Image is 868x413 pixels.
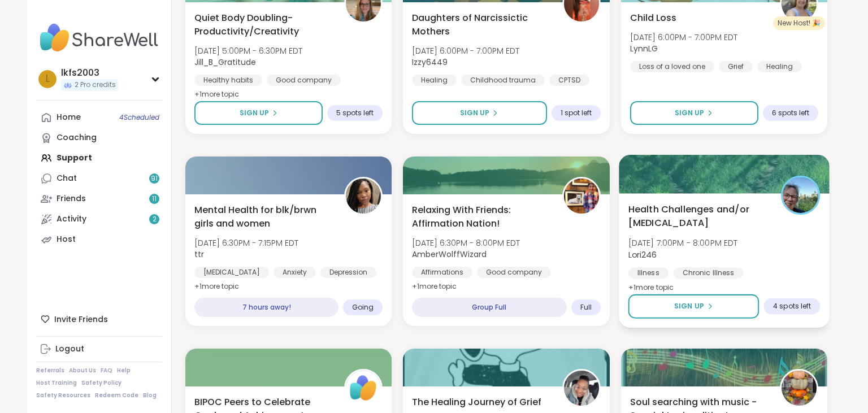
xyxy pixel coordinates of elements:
div: Childhood trauma [461,75,545,86]
a: Help [117,367,131,375]
div: Coaching [57,132,97,144]
span: 2 Pro credits [75,80,116,90]
img: ShareWell [346,371,381,406]
span: Relaxing With Friends: Affirmation Nation! [412,203,549,231]
button: Sign Up [194,101,323,125]
div: Friends [57,193,86,205]
a: Safety Policy [81,379,121,387]
img: Lori246 [783,177,818,213]
span: Child Loss [630,11,676,25]
div: [MEDICAL_DATA] [194,267,269,278]
div: Activity [57,214,86,225]
a: FAQ [101,367,112,375]
a: About Us [69,367,96,375]
div: Home [57,112,81,123]
span: Sign Up [675,108,704,118]
div: Chronic Illness [673,267,743,279]
b: AmberWolffWizard [412,249,487,260]
a: Coaching [36,128,162,148]
span: [DATE] 6:00PM - 7:00PM EDT [412,45,519,56]
b: Izzy6449 [412,56,448,68]
div: Healthy habits [194,75,262,86]
b: ttr [194,249,204,260]
span: Sign Up [240,108,269,118]
div: Logout [55,344,84,355]
div: Loss of a loved one [630,61,714,72]
span: The Healing Journey of Grief [412,395,541,409]
div: CPTSD [549,75,589,86]
div: Good company [267,75,341,86]
a: Referrals [36,367,64,375]
span: 91 [151,174,158,184]
b: Jill_B_Gratitude [194,56,256,68]
span: Sign Up [460,108,489,118]
b: Lori246 [628,249,657,260]
a: Blog [143,392,157,399]
div: Healing [757,61,802,72]
span: 4 spots left [773,302,811,311]
b: LynnLG [630,43,658,54]
button: Sign Up [412,101,546,125]
span: 2 [153,215,157,224]
span: Sign Up [674,301,704,311]
span: [DATE] 6:30PM - 7:15PM EDT [194,237,298,249]
span: Going [352,303,374,312]
a: Chat91 [36,168,162,189]
span: Daughters of Narcissictic Mothers [412,11,549,38]
div: Chat [57,173,77,184]
span: 5 spots left [336,108,374,118]
span: [DATE] 6:00PM - 7:00PM EDT [630,32,737,43]
a: Logout [36,339,162,359]
div: Group Full [412,298,566,317]
div: Illness [628,267,668,279]
div: Depression [320,267,376,278]
a: Friends11 [36,189,162,209]
a: Host [36,229,162,250]
div: Host [57,234,76,245]
div: Grief [719,61,753,72]
a: Home4Scheduled [36,107,162,128]
a: Host Training [36,379,77,387]
span: 6 spots left [772,108,809,118]
div: 7 hours away! [194,298,338,317]
span: Full [580,303,592,312]
div: Anxiety [274,267,316,278]
span: 11 [152,194,157,204]
img: HeatherCM24 [782,371,817,406]
div: Healing [412,75,457,86]
div: New Host! 🎉 [773,16,825,30]
span: Health Challenges and/or [MEDICAL_DATA] [628,202,768,230]
img: ShareWell Nav Logo [36,18,162,58]
img: levornia [564,371,599,406]
div: lkfs2003 [61,67,118,79]
span: Mental Health for blk/brwn girls and women [194,203,332,231]
span: [DATE] 7:00PM - 8:00PM EDT [628,237,737,249]
button: Sign Up [630,101,758,125]
span: [DATE] 5:00PM - 6:30PM EDT [194,45,302,56]
a: Redeem Code [95,392,138,399]
a: Activity2 [36,209,162,229]
span: 4 Scheduled [119,113,159,122]
div: Good company [477,267,551,278]
span: 1 spot left [561,108,592,118]
img: AmberWolffWizard [564,179,599,214]
img: ttr [346,179,381,214]
span: [DATE] 6:30PM - 8:00PM EDT [412,237,520,249]
span: l [46,72,50,86]
div: Affirmations [412,267,472,278]
a: Safety Resources [36,392,90,399]
div: Invite Friends [36,309,162,329]
button: Sign Up [628,294,759,319]
span: Quiet Body Doubling- Productivity/Creativity [194,11,332,38]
